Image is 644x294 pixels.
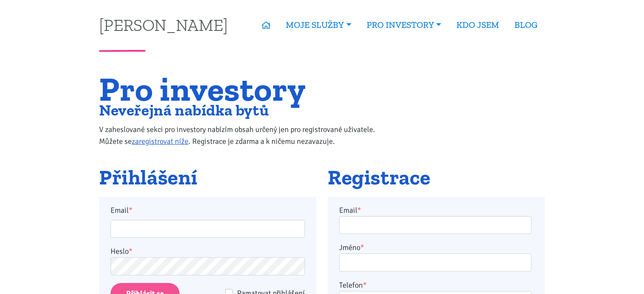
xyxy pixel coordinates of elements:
h1: Pro investory [99,75,392,103]
abbr: required [363,280,367,290]
h2: Přihlášení [99,166,316,189]
label: Telefon [339,279,367,291]
abbr: required [357,206,361,215]
label: Email [339,204,361,216]
a: [PERSON_NAME] [99,16,228,33]
h2: Registrace [328,166,545,189]
a: MOJE SLUŽBY [278,15,359,35]
a: PRO INVESTORY [359,15,449,35]
abbr: required [360,243,364,252]
p: V zaheslované sekci pro investory nabízím obsah určený jen pro registrované uživatele. Můžete se ... [99,124,392,147]
label: Jméno [339,242,364,253]
label: Heslo [111,245,133,257]
h2: Neveřejná nabídka bytů [99,103,392,117]
a: KDO JSEM [449,15,507,35]
a: BLOG [507,15,545,35]
a: zaregistrovat níže [132,137,188,146]
label: Email [105,204,311,216]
